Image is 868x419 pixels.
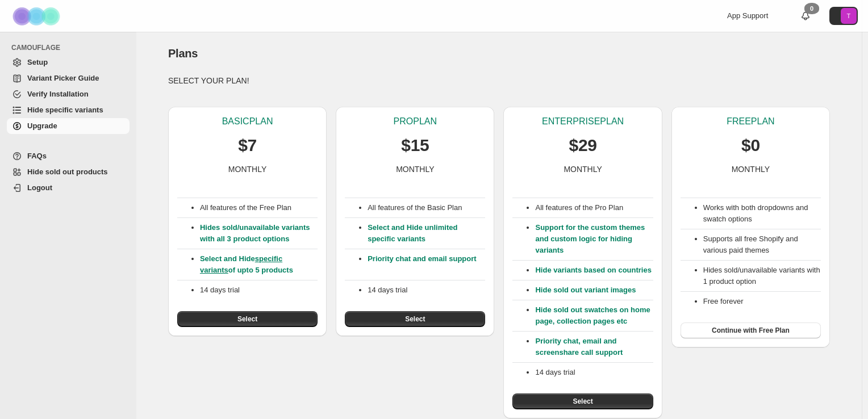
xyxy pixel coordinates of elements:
span: FAQs [27,152,47,160]
span: Setup [27,58,48,66]
p: ENTERPRISE PLAN [542,116,624,127]
button: Select [177,311,318,327]
p: Select and Hide unlimited specific variants [368,222,485,245]
p: MONTHLY [732,164,770,175]
p: $29 [569,134,597,157]
span: Hide specific variants [27,106,103,114]
span: Upgrade [27,121,57,130]
span: Avatar with initials T [841,8,857,24]
p: $0 [741,134,760,157]
p: 14 days trial [368,284,485,296]
button: Select [345,311,485,327]
li: Supports all free Shopify and various paid themes [703,233,821,256]
div: 0 [804,3,819,14]
button: Continue with Free Plan [681,322,821,338]
span: Hide sold out products [27,167,108,176]
li: Free forever [703,296,821,307]
span: Select [573,397,592,406]
span: Continue with Free Plan [712,326,790,335]
p: All features of the Free Plan [200,202,318,213]
p: Priority chat, email and screenshare call support [535,336,653,358]
p: $7 [238,134,257,157]
a: Upgrade [7,118,130,134]
p: PRO PLAN [394,116,437,127]
span: Select [405,315,425,324]
p: 14 days trial [200,284,318,296]
text: T [847,12,851,19]
p: FREE PLAN [727,116,774,127]
p: MONTHLY [564,164,602,175]
p: Hide sold out variant images [535,284,653,296]
a: Verify Installation [7,86,130,102]
p: Priority chat and email support [368,253,485,276]
p: 14 days trial [535,367,653,378]
p: Hide sold out swatches on home page, collection pages etc [535,304,653,327]
p: All features of the Basic Plan [368,202,485,213]
p: Select and Hide of upto 5 products [200,253,318,276]
span: Variant Picker Guide [27,74,99,82]
p: All features of the Pro Plan [535,202,653,213]
a: Hide sold out products [7,164,130,180]
p: $15 [401,134,429,157]
span: Select [237,315,257,324]
p: SELECT YOUR PLAN! [168,75,830,86]
button: Select [512,393,653,409]
a: Variant Picker Guide [7,70,130,86]
a: Setup [7,55,130,70]
a: FAQs [7,148,130,164]
span: Plans [168,47,198,60]
a: 0 [800,10,811,22]
span: Verify Installation [27,90,89,98]
p: Hides sold/unavailable variants with all 3 product options [200,222,318,245]
p: BASIC PLAN [222,116,273,127]
img: Camouflage [9,1,66,32]
span: CAMOUFLAGE [11,43,131,52]
li: Hides sold/unavailable variants with 1 product option [703,265,821,287]
p: Support for the custom themes and custom logic for hiding variants [535,222,653,256]
a: Logout [7,180,130,196]
button: Avatar with initials T [829,7,858,25]
li: Works with both dropdowns and swatch options [703,202,821,225]
span: App Support [727,11,768,20]
p: MONTHLY [228,164,266,175]
a: Hide specific variants [7,102,130,118]
p: MONTHLY [396,164,434,175]
span: Logout [27,183,52,192]
p: Hide variants based on countries [535,265,653,276]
